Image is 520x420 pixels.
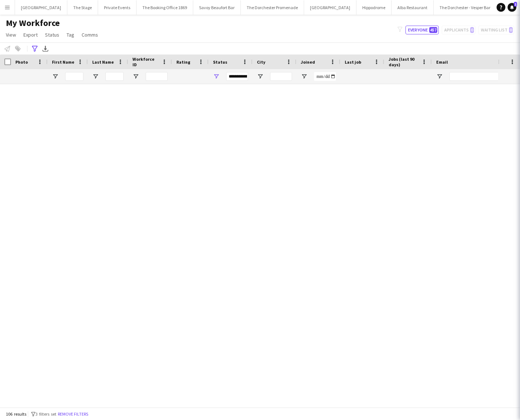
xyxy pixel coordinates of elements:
span: Last job [345,59,361,65]
span: Jobs (last 90 days) [389,56,419,67]
span: Workforce ID [132,56,159,67]
app-action-btn: Export XLSX [41,44,50,53]
button: Alba Restaurant [392,0,434,15]
app-action-btn: Advanced filters [30,44,39,53]
input: City Filter Input [270,72,292,81]
a: Export [20,30,41,40]
span: Photo [15,59,28,65]
span: Email [436,59,448,65]
span: Rating [176,59,190,65]
button: [GEOGRAPHIC_DATA] [304,0,356,15]
button: The Dorchester Promenade [241,0,304,15]
span: Joined [301,59,315,65]
button: [GEOGRAPHIC_DATA] [15,0,67,15]
span: Last Name [92,59,114,65]
button: Savoy Beaufort Bar [193,0,241,15]
button: Everyone457 [405,26,439,34]
button: Open Filter Menu [52,73,59,80]
input: Last Name Filter Input [105,72,124,81]
button: Open Filter Menu [257,73,263,80]
span: 457 [429,27,437,33]
input: Joined Filter Input [314,72,336,81]
a: 1 [508,3,516,12]
span: City [257,59,265,65]
button: The Booking Office 1869 [136,0,193,15]
span: Comms [82,31,98,38]
span: First Name [52,59,74,65]
button: Open Filter Menu [301,73,307,80]
span: Status [213,59,227,65]
span: 3 filters set [35,411,56,417]
span: Tag [67,31,74,38]
button: Open Filter Menu [436,73,443,80]
button: The Dorchester - Vesper Bar [434,0,497,15]
button: Open Filter Menu [213,73,220,80]
span: View [6,31,16,38]
button: Private Events [98,0,136,15]
input: Workforce ID Filter Input [146,72,168,81]
a: Tag [64,30,77,40]
button: Remove filters [56,410,90,418]
button: Open Filter Menu [132,73,139,80]
span: My Workforce [6,18,60,29]
a: Status [42,30,62,40]
button: Open Filter Menu [92,73,99,80]
span: Status [45,31,59,38]
span: Export [23,31,38,38]
button: The Stage [67,0,98,15]
a: Comms [79,30,101,40]
span: 1 [514,2,517,7]
button: Hippodrome [356,0,392,15]
input: First Name Filter Input [65,72,83,81]
a: View [3,30,19,40]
